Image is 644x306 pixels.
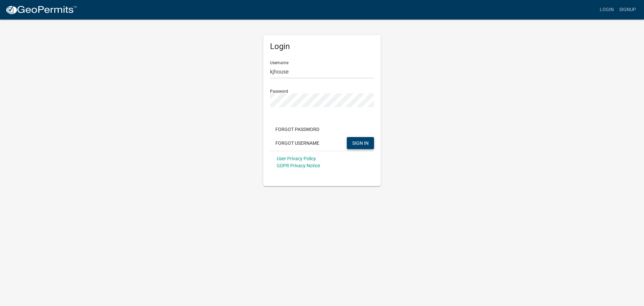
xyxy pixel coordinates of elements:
[597,3,616,16] a: Login
[616,3,639,16] a: Signup
[270,42,374,51] h5: Login
[270,123,325,135] button: Forgot Password
[277,156,316,161] a: User Privacy Policy
[347,137,374,149] button: SIGN IN
[277,163,320,168] a: GDPR Privacy Notice
[352,140,369,145] span: SIGN IN
[270,137,325,149] button: Forgot Username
